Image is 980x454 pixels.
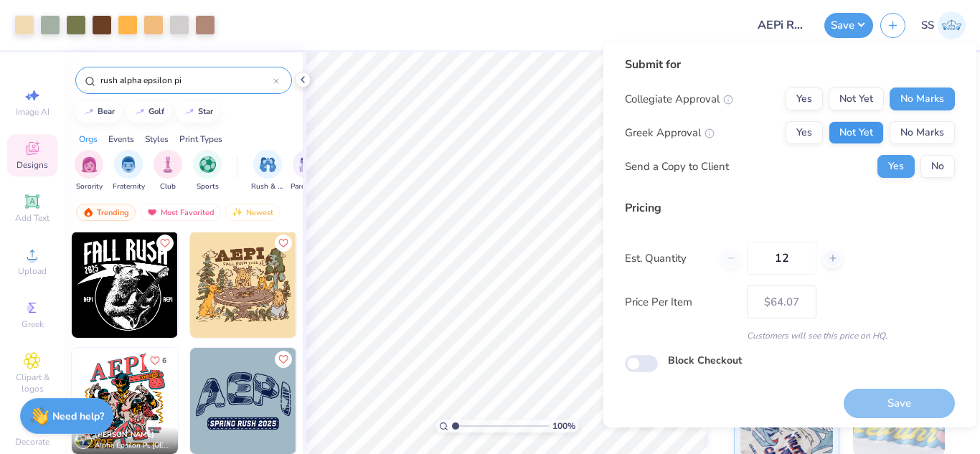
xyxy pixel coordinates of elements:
span: Club [160,181,176,192]
button: Like [275,235,292,252]
div: filter for Fraternity [113,150,145,192]
label: Price Per Item [625,294,736,311]
div: Pricing [625,199,955,217]
button: filter button [75,150,103,192]
div: Styles [145,133,169,146]
img: Club Image [160,156,176,173]
div: golf [149,108,164,115]
button: filter button [113,150,145,192]
img: most_fav.gif [146,207,158,217]
button: Save [824,13,873,38]
div: filter for Sorority [75,150,103,192]
div: Newest [225,204,280,221]
div: Events [108,133,134,146]
div: filter for Sports [193,150,222,192]
input: Untitled Design [747,11,817,39]
button: bear [75,101,121,123]
label: Est. Quantity [625,250,710,267]
strong: Need help? [52,410,104,423]
span: 6 [162,357,166,364]
button: Not Yet [829,88,884,110]
img: Sorority Image [81,156,98,173]
button: filter button [251,150,284,192]
span: Greek [22,318,44,330]
img: Parent's Weekend Image [299,156,316,173]
img: 254755d9-76bd-497b-848e-91e79e1ceb9f [190,232,296,338]
div: filter for Parent's Weekend [291,150,324,192]
button: No Marks [890,121,955,144]
img: Sakshi Solanki [938,11,966,39]
button: star [176,101,220,123]
button: No [920,155,955,178]
img: Newest.gif [232,207,243,217]
img: c9686b11-6a13-4434-94bc-b59e17ba6fb3 [296,232,402,338]
button: Yes [786,121,823,144]
img: 416017f2-2901-4295-b2c4-9cfc9958204e [177,232,283,338]
div: Customers will see this price on HQ. [625,329,955,342]
div: star [198,108,213,115]
div: Send a Copy to Client [625,159,729,175]
div: filter for Club [154,150,182,192]
span: Sports [197,181,219,192]
img: Fraternity Image [121,156,136,173]
img: a57a61d1-67c0-46dc-b483-6c91f20b382a [72,232,178,338]
span: 100 % [552,420,575,432]
img: 015741c0-d75c-416e-b904-6116a01964d3 [190,348,296,454]
button: Like [275,351,292,368]
div: filter for Rush & Bid [251,150,284,192]
div: Greek Approval [625,125,715,141]
span: Clipart & logos [7,372,57,394]
span: Parent's Weekend [291,181,324,192]
div: Print Types [179,133,222,146]
input: Try "Alpha" [99,73,273,88]
span: Designs [17,159,48,171]
button: Like [143,351,173,370]
div: bear [98,108,115,115]
button: filter button [154,150,182,192]
img: Sports Image [199,156,216,173]
img: trend_line.gif [184,108,195,116]
button: Yes [877,155,915,178]
span: Rush & Bid [251,181,284,192]
button: No Marks [890,88,955,110]
button: Like [156,235,174,252]
span: Sorority [76,181,103,192]
div: Submit for [625,56,955,73]
div: Orgs [79,133,98,146]
img: 1826688f-363e-4670-a9cb-1fd0d8863909 [177,348,283,454]
button: golf [126,101,171,123]
img: c40974a0-b548-47b4-90d5-a7dcac6e2352 [72,348,178,454]
div: Trending [76,204,136,221]
span: SS [921,17,934,34]
label: Block Checkout [668,353,742,368]
img: trend_line.gif [83,108,95,116]
span: Alpha Epsilon Pi, [GEOGRAPHIC_DATA] [95,440,172,451]
img: trend_line.gif [134,108,146,116]
span: Add Text [15,212,50,224]
button: Yes [786,88,823,110]
div: Collegiate Approval [625,91,733,108]
img: Avatar [75,432,92,449]
span: Decorate [15,436,50,448]
input: – – [747,242,816,275]
button: Not Yet [829,121,884,144]
button: filter button [291,150,324,192]
div: Most Favorited [140,204,221,221]
img: 07a02527-bf6d-4f38-a91f-f730f428165f [296,348,402,454]
a: SS [921,11,966,39]
span: Upload [18,265,47,277]
span: Fraternity [113,181,145,192]
span: Image AI [16,106,50,118]
button: filter button [193,150,222,192]
img: Rush & Bid Image [260,156,276,173]
span: [PERSON_NAME] [95,430,154,440]
img: trending.gif [83,207,94,217]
